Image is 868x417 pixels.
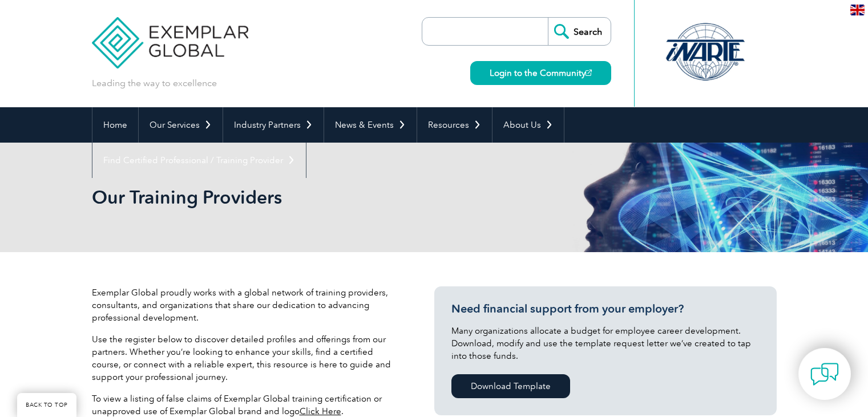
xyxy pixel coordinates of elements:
a: Click Here [300,406,341,416]
h2: Our Training Providers [92,188,571,207]
p: Use the register below to discover detailed profiles and offerings from our partners. Whether you... [92,333,400,383]
img: contact-chat.png [810,360,839,388]
img: open_square.png [586,70,592,76]
a: Industry Partners [223,107,324,143]
p: Many organizations allocate a budget for employee career development. Download, modify and use th... [451,325,760,362]
p: Exemplar Global proudly works with a global network of training providers, consultants, and organ... [92,286,400,324]
a: About Us [492,107,564,143]
a: Download Template [451,374,570,398]
a: Find Certified Professional / Training Provider [92,143,306,178]
a: News & Events [324,107,417,143]
a: Login to the Community [470,61,611,85]
h3: Need financial support from your employer? [451,302,760,316]
a: BACK TO TOP [17,393,76,417]
p: Leading the way to excellence [92,77,217,90]
img: en [850,5,865,15]
a: Resources [417,107,492,143]
a: Our Services [139,107,223,143]
a: Home [92,107,138,143]
input: Search [548,18,611,45]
